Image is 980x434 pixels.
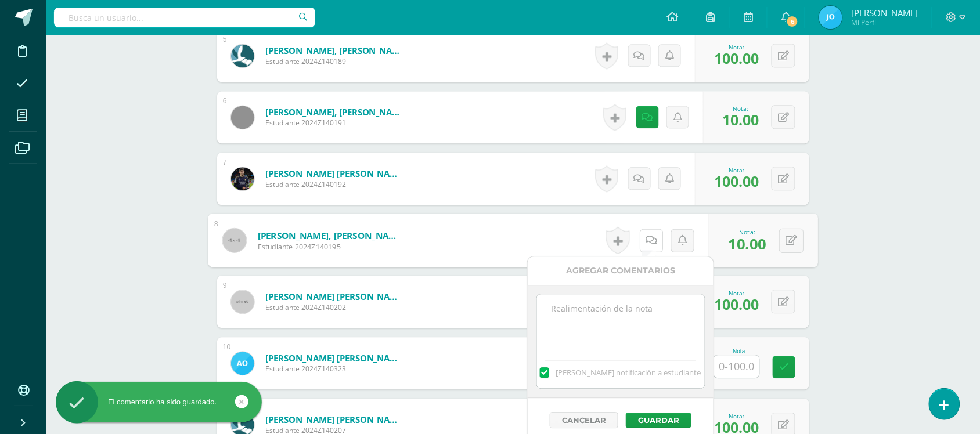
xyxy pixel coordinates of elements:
[851,7,918,19] span: [PERSON_NAME]
[54,8,315,27] input: Busca un usuario...
[231,352,254,375] img: 55b5801d0bca283f1e04662f660ecebc.png
[714,48,759,68] span: 100.00
[265,414,405,425] a: [PERSON_NAME] [PERSON_NAME]
[714,43,759,51] div: Nota:
[265,168,405,179] a: [PERSON_NAME] [PERSON_NAME]
[231,106,254,129] img: cf927202a46a389a0fd1f56cbe7481d1.png
[258,229,401,241] a: [PERSON_NAME], [PERSON_NAME]
[550,412,618,428] button: Cancelar
[265,364,405,374] span: Estudiante 2024Z140323
[714,355,759,378] input: 0-100.0
[714,289,759,297] div: Nota:
[714,166,759,174] div: Nota:
[265,45,405,56] a: [PERSON_NAME], [PERSON_NAME]
[265,352,405,364] a: [PERSON_NAME] [PERSON_NAME]
[265,118,405,128] span: Estudiante 2024Z140191
[265,302,405,312] span: Estudiante 2024Z140202
[222,228,246,252] img: 45x45
[528,256,714,285] div: Agregar Comentarios
[265,179,405,189] span: Estudiante 2024Z140192
[626,413,691,428] button: Guardar
[714,294,759,314] span: 100.00
[231,167,254,190] img: a65422c92628302c9dd10201bcb39319.png
[265,106,405,118] a: [PERSON_NAME], [PERSON_NAME]
[819,6,842,29] img: 0c5511dc06ee6ae7c7da3ebbca606f85.png
[714,348,765,355] div: Nota
[258,241,401,252] span: Estudiante 2024Z140195
[851,17,918,27] span: Mi Perfil
[729,227,766,236] div: Nota:
[722,110,759,129] span: 10.00
[56,397,262,407] div: El comentario ha sido guardado.
[729,233,766,253] span: 10.00
[231,290,254,313] img: 45x45
[265,56,405,66] span: Estudiante 2024Z140189
[722,104,759,113] div: Nota:
[231,44,254,67] img: f699e455cfe0b6205fbd7994ff7a8509.png
[556,367,701,378] span: [PERSON_NAME] notificación a estudiante
[714,171,759,191] span: 100.00
[265,291,405,302] a: [PERSON_NAME] [PERSON_NAME]
[714,412,759,420] div: Nota:
[786,15,799,28] span: 6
